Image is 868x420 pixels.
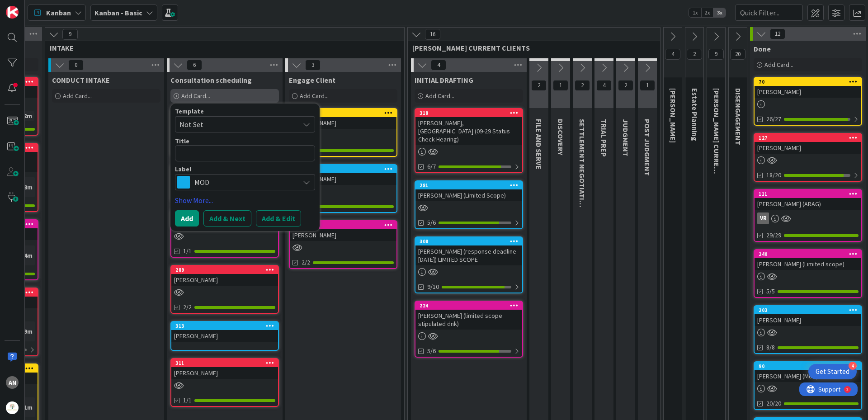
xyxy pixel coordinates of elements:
[420,302,522,309] div: 224
[766,287,775,296] span: 5/5
[755,370,861,382] div: [PERSON_NAME] (Mod)
[415,181,522,201] div: 281[PERSON_NAME] (Limited Scope)
[294,110,396,116] div: 317
[690,88,699,141] span: Estate Planning
[256,210,301,227] button: Add & Edit
[754,44,771,53] span: Done
[62,29,78,40] span: 9
[755,250,861,270] div: 240[PERSON_NAME] (Limited scope)
[534,119,543,170] span: FILE AND SERVE
[300,92,329,100] span: Add Card...
[757,212,769,224] div: VR
[294,222,396,228] div: 315
[712,88,721,206] span: VICTOR CURRENT CLIENTS
[171,359,278,367] div: 311
[415,237,522,265] div: 308[PERSON_NAME] (response deadline [DATE]) LIMITED SCOPE
[175,360,278,366] div: 311
[759,135,861,141] div: 127
[289,76,335,85] span: Engage Client
[755,198,861,210] div: [PERSON_NAME] (ARAG)
[63,92,92,100] span: Add Card...
[412,43,649,52] span: KRISTI CURRENT CLIENTS
[6,376,19,389] div: AN
[618,80,633,91] span: 2
[415,117,522,145] div: [PERSON_NAME], [GEOGRAPHIC_DATA] (09-29 Status Check Hearing)
[759,79,861,85] div: 70
[575,80,590,91] span: 2
[596,80,612,91] span: 4
[415,310,522,330] div: [PERSON_NAME] (limited scope stipulated dnk)
[849,362,857,370] div: 4
[175,267,278,273] div: 289
[755,190,861,198] div: 111
[179,118,292,130] span: Not Set
[52,76,110,85] span: CONDUCT INTAKE
[578,119,587,214] span: SETTLEMENT NEGOTIATIONS
[19,1,41,12] span: Support
[556,119,565,155] span: DISCOVERY
[643,119,652,176] span: POST JUDGMENT
[50,43,393,52] span: INTAKE
[415,181,522,189] div: 281
[665,49,680,60] span: 4
[553,80,568,91] span: 1
[755,86,861,98] div: [PERSON_NAME]
[808,364,857,379] div: Open Get Started checklist, remaining modules: 4
[171,266,278,274] div: 289
[755,134,861,142] div: 127
[730,49,745,60] span: 20
[755,362,861,370] div: 90
[669,88,678,143] span: KRISTI PROBATE
[687,49,702,60] span: 2
[427,218,436,227] span: 5/6
[755,306,861,326] div: 203[PERSON_NAME]
[420,238,522,245] div: 308
[290,221,396,241] div: 315[PERSON_NAME]
[171,322,278,342] div: 313[PERSON_NAME]
[175,195,315,206] a: Show More...
[766,343,775,352] span: 8/8
[175,166,191,172] span: Label
[415,109,522,145] div: 318[PERSON_NAME], [GEOGRAPHIC_DATA] (09-29 Status Check Hearing)
[415,109,522,117] div: 318
[294,166,396,172] div: 301
[290,229,396,241] div: [PERSON_NAME]
[755,362,861,382] div: 90[PERSON_NAME] (Mod)
[415,245,522,265] div: [PERSON_NAME] (response deadline [DATE]) LIMITED SCOPE
[755,258,861,270] div: [PERSON_NAME] (Limited scope)
[734,88,743,145] span: DISENGAGEMENT
[713,8,726,17] span: 3x
[689,8,701,17] span: 1x
[46,7,71,18] span: Kanban
[816,367,849,376] div: Get Started
[171,274,278,286] div: [PERSON_NAME]
[175,108,204,114] span: Template
[170,76,252,85] span: Consultation scheduling
[755,78,861,86] div: 70
[755,190,861,210] div: 111[PERSON_NAME] (ARAG)
[701,8,713,17] span: 2x
[171,330,278,342] div: [PERSON_NAME]
[759,251,861,257] div: 240
[755,134,861,154] div: 127[PERSON_NAME]
[425,92,454,100] span: Add Card...
[6,6,19,19] img: Visit kanbanzone.com
[759,363,861,369] div: 90
[194,176,295,189] span: MOD
[415,76,473,85] span: INITIAL DRAFTING
[755,306,861,314] div: 203
[183,302,192,312] span: 2/2
[766,231,781,240] span: 29/29
[766,399,781,408] span: 20/20
[427,346,436,356] span: 5/6
[68,60,84,71] span: 0
[766,170,781,180] span: 18/20
[290,173,396,185] div: [PERSON_NAME]
[431,60,446,71] span: 4
[420,110,522,116] div: 318
[290,109,396,117] div: 317
[755,212,861,224] div: VR
[708,49,724,60] span: 9
[415,189,522,201] div: [PERSON_NAME] (Limited Scope)
[735,5,803,21] input: Quick Filter...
